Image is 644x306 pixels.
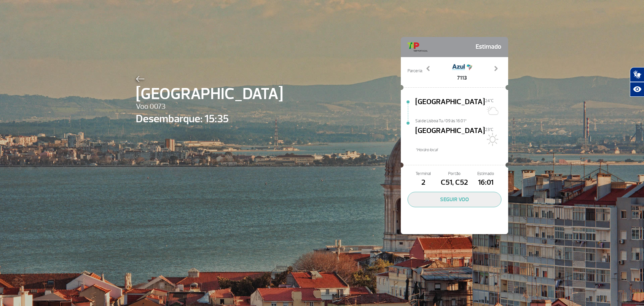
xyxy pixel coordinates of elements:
[408,192,501,207] button: SEGUIR VOO
[408,68,423,74] span: Parceria:
[415,96,485,118] span: [GEOGRAPHIC_DATA]
[630,82,644,97] button: Abrir recursos assistivos.
[136,82,283,106] span: [GEOGRAPHIC_DATA]
[415,147,508,153] span: *Horáro local
[485,133,498,146] img: Sol
[470,177,501,188] span: 16:01
[408,177,439,188] span: 2
[485,104,498,117] img: Sol com algumas nuvens
[476,40,501,54] span: Estimado
[485,98,494,103] span: 24°C
[630,67,644,82] button: Abrir tradutor de língua de sinais.
[136,111,283,127] span: Desembarque: 15:35
[136,101,283,113] span: Voo 0073
[439,177,470,188] span: C51, C52
[415,118,508,123] span: Sai de Lisboa Tu/09 às 16:01*
[408,171,439,177] span: Terminal
[470,171,501,177] span: Estimado
[452,74,472,82] span: 7113
[630,67,644,97] div: Plugin de acessibilidade da Hand Talk.
[415,125,485,147] span: [GEOGRAPHIC_DATA]
[439,171,470,177] span: Portão
[485,127,493,132] span: 23°C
